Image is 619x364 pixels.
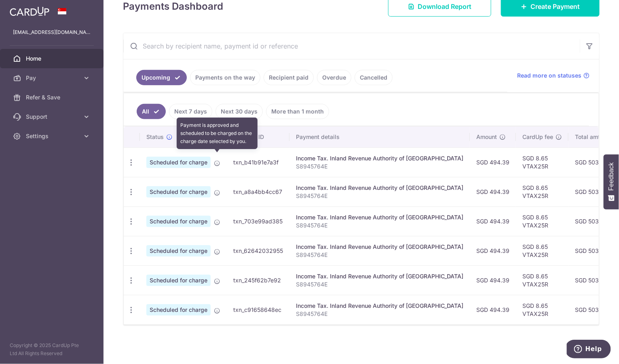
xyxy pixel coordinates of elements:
[470,177,516,206] td: SGD 494.39
[470,147,516,177] td: SGD 494.39
[568,295,617,324] td: SGD 503.04
[227,126,289,147] th: Payment ID
[516,236,568,265] td: SGD 8.65 VTAX25R
[317,70,351,85] a: Overdue
[26,132,79,140] span: Settings
[516,177,568,206] td: SGD 8.65 VTAX25R
[146,245,211,257] span: Scheduled for charge
[296,184,463,192] div: Income Tax. Inland Revenue Authority of [GEOGRAPHIC_DATA]
[26,55,79,63] span: Home
[604,154,619,209] button: Feedback - Show survey
[568,236,617,265] td: SGD 503.04
[522,133,553,141] span: CardUp fee
[177,118,258,149] div: Payment is approved and scheduled to be charged on the charge date selected by you.
[418,2,471,11] span: Download Report
[13,28,91,36] p: [EMAIL_ADDRESS][DOMAIN_NAME]
[296,280,463,288] p: S8945764E
[470,265,516,295] td: SGD 494.39
[227,236,289,265] td: txn_62642032955
[136,70,187,85] a: Upcoming
[26,113,79,121] span: Support
[146,304,211,316] span: Scheduled for charge
[215,104,263,119] a: Next 30 days
[123,33,580,59] input: Search by recipient name, payment id or reference
[296,310,463,318] p: S8945764E
[296,302,463,310] div: Income Tax. Inland Revenue Authority of [GEOGRAPHIC_DATA]
[296,272,463,280] div: Income Tax. Inland Revenue Authority of [GEOGRAPHIC_DATA]
[470,206,516,236] td: SGD 494.39
[568,147,617,177] td: SGD 503.04
[516,295,568,324] td: SGD 8.65 VTAX25R
[575,133,602,141] span: Total amt.
[567,340,611,360] iframe: Opens a widget where you can find more information
[227,206,289,236] td: txn_703e99ad385
[517,72,589,80] a: Read more on statuses
[296,192,463,200] p: S8945764E
[517,72,581,80] span: Read more on statuses
[137,104,166,119] a: All
[470,295,516,324] td: SGD 494.39
[516,147,568,177] td: SGD 8.65 VTAX25R
[227,177,289,206] td: txn_a8a4bb4cc67
[26,93,79,101] span: Refer & Save
[476,133,497,141] span: Amount
[169,104,212,119] a: Next 7 days
[146,275,211,286] span: Scheduled for charge
[146,216,211,227] span: Scheduled for charge
[296,243,463,251] div: Income Tax. Inland Revenue Authority of [GEOGRAPHIC_DATA]
[608,162,615,191] span: Feedback
[289,126,470,147] th: Payment details
[470,236,516,265] td: SGD 494.39
[264,70,314,85] a: Recipient paid
[296,213,463,221] div: Income Tax. Inland Revenue Authority of [GEOGRAPHIC_DATA]
[296,154,463,162] div: Income Tax. Inland Revenue Authority of [GEOGRAPHIC_DATA]
[10,6,49,16] img: CardUp
[26,74,79,82] span: Pay
[355,70,393,85] a: Cancelled
[227,147,289,177] td: txn_b41b91e7a3f
[568,206,617,236] td: SGD 503.04
[190,70,260,85] a: Payments on the way
[146,157,211,168] span: Scheduled for charge
[516,206,568,236] td: SGD 8.65 VTAX25R
[568,265,617,295] td: SGD 503.04
[146,186,211,198] span: Scheduled for charge
[296,251,463,259] p: S8945764E
[568,177,617,206] td: SGD 503.04
[530,2,580,11] span: Create Payment
[227,265,289,295] td: txn_245f62b7e92
[266,104,329,119] a: More than 1 month
[146,133,164,141] span: Status
[516,265,568,295] td: SGD 8.65 VTAX25R
[296,221,463,229] p: S8945764E
[227,295,289,324] td: txn_c91658648ec
[296,162,463,170] p: S8945764E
